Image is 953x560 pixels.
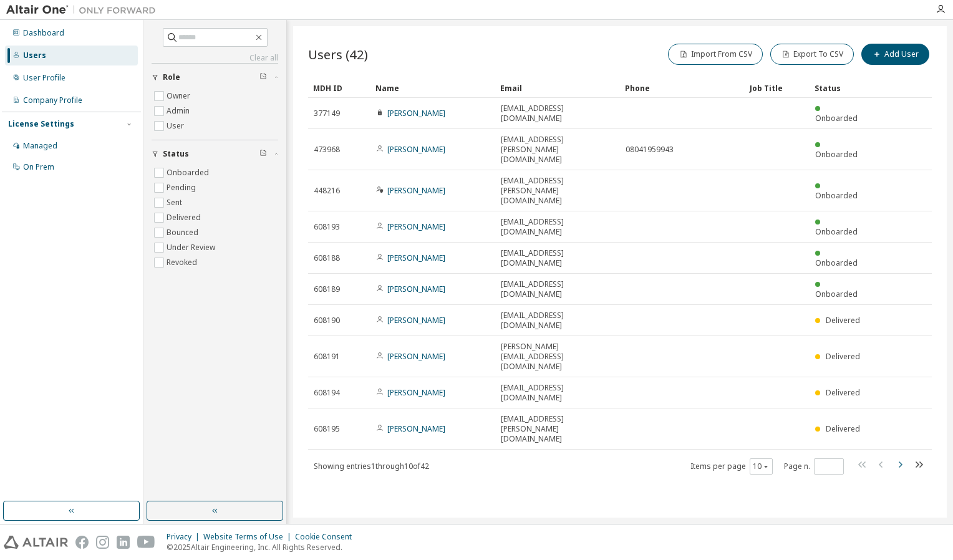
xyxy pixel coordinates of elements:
label: Onboarded [167,165,211,180]
div: Name [375,78,490,98]
div: Website Terms of Use [203,532,295,542]
span: 608191 [314,352,340,362]
span: Onboarded [815,258,858,268]
a: [PERSON_NAME] [387,108,445,118]
span: Clear filter [259,72,267,82]
a: [PERSON_NAME] [387,315,445,326]
span: [EMAIL_ADDRESS][PERSON_NAME][DOMAIN_NAME] [501,135,614,165]
span: 473968 [314,145,340,155]
span: [EMAIL_ADDRESS][PERSON_NAME][DOMAIN_NAME] [501,176,614,206]
span: Onboarded [815,113,858,123]
img: youtube.svg [137,536,155,549]
label: Sent [167,195,185,210]
span: Role [163,72,180,82]
span: Onboarded [815,289,858,299]
span: [PERSON_NAME][EMAIL_ADDRESS][DOMAIN_NAME] [501,342,614,372]
div: License Settings [8,119,74,129]
label: Under Review [167,240,218,255]
img: altair_logo.svg [4,536,68,549]
a: [PERSON_NAME] [387,221,445,232]
div: User Profile [23,73,65,83]
button: Export To CSV [770,44,854,65]
label: User [167,118,186,133]
span: 608190 [314,316,340,326]
span: Delivered [826,315,860,326]
label: Owner [167,89,193,104]
p: © 2025 Altair Engineering, Inc. All Rights Reserved. [167,542,359,553]
button: Role [152,64,278,91]
span: Onboarded [815,190,858,201]
div: On Prem [23,162,54,172]
span: Showing entries 1 through 10 of 42 [314,461,429,471]
img: instagram.svg [96,536,109,549]
span: [EMAIL_ADDRESS][DOMAIN_NAME] [501,383,614,403]
div: Dashboard [23,28,64,38]
span: Delivered [826,351,860,362]
span: [EMAIL_ADDRESS][PERSON_NAME][DOMAIN_NAME] [501,414,614,444]
img: linkedin.svg [117,536,130,549]
span: Delivered [826,423,860,434]
div: Managed [23,141,57,151]
span: 08041959943 [626,145,674,155]
div: Phone [625,78,740,98]
span: Onboarded [815,226,858,237]
span: [EMAIL_ADDRESS][DOMAIN_NAME] [501,311,614,331]
label: Pending [167,180,198,195]
label: Admin [167,104,192,118]
a: Clear all [152,53,278,63]
img: facebook.svg [75,536,89,549]
a: [PERSON_NAME] [387,144,445,155]
span: [EMAIL_ADDRESS][DOMAIN_NAME] [501,248,614,268]
a: [PERSON_NAME] [387,387,445,398]
span: 448216 [314,186,340,196]
span: [EMAIL_ADDRESS][DOMAIN_NAME] [501,104,614,123]
button: Add User [861,44,929,65]
span: Items per page [690,458,773,475]
span: Clear filter [259,149,267,159]
div: Status [815,78,867,98]
span: 608194 [314,388,340,398]
span: [EMAIL_ADDRESS][DOMAIN_NAME] [501,217,614,237]
a: [PERSON_NAME] [387,284,445,294]
span: Onboarded [815,149,858,160]
a: [PERSON_NAME] [387,351,445,362]
div: Users [23,51,46,60]
label: Revoked [167,255,200,270]
button: Status [152,140,278,168]
span: [EMAIL_ADDRESS][DOMAIN_NAME] [501,279,614,299]
button: Import From CSV [668,44,763,65]
span: 608188 [314,253,340,263]
div: Privacy [167,532,203,542]
div: Cookie Consent [295,532,359,542]
a: [PERSON_NAME] [387,423,445,434]
div: MDH ID [313,78,365,98]
span: Users (42) [308,46,368,63]
div: Email [500,78,615,98]
span: 377149 [314,109,340,118]
span: 608195 [314,424,340,434]
span: Delivered [826,387,860,398]
a: [PERSON_NAME] [387,253,445,263]
div: Job Title [750,78,805,98]
div: Company Profile [23,95,82,105]
span: 608193 [314,222,340,232]
span: Status [163,149,189,159]
label: Bounced [167,225,201,240]
button: 10 [753,461,770,471]
span: 608189 [314,284,340,294]
span: Page n. [784,458,844,475]
img: Altair One [6,4,162,16]
a: [PERSON_NAME] [387,185,445,196]
label: Delivered [167,210,203,225]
